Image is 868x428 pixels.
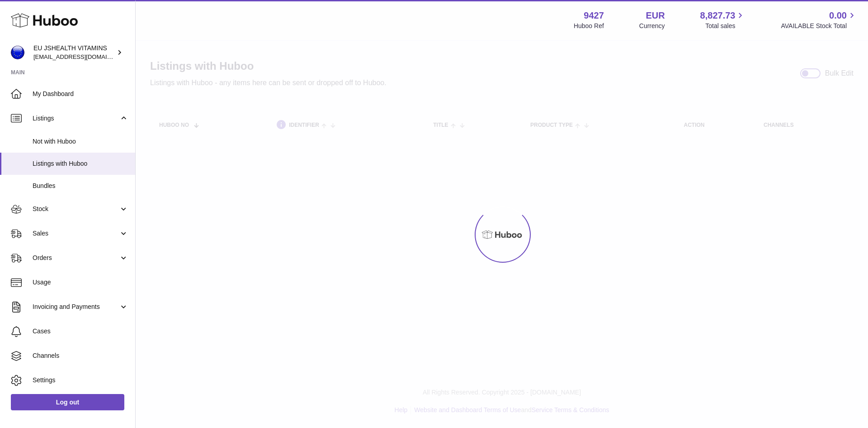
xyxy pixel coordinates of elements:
[574,22,604,30] div: Huboo Ref
[11,394,124,410] a: Log out
[33,351,128,360] span: Channels
[33,278,128,287] span: Usage
[33,159,128,168] span: Listings with Huboo
[33,303,119,311] span: Invoicing and Payments
[700,10,746,30] a: 8,827.73 Total sales
[646,10,665,22] strong: EUR
[33,327,128,336] span: Cases
[33,44,115,61] div: EU JSHEALTH VITAMINS
[33,205,119,213] span: Stock
[33,90,128,98] span: My Dashboard
[33,229,119,238] span: Sales
[584,10,604,22] strong: 9427
[781,22,857,30] span: AVAILABLE Stock Total
[700,10,736,22] span: 8,827.73
[639,22,665,30] div: Currency
[781,10,857,30] a: 0.00 AVAILABLE Stock Total
[33,254,119,262] span: Orders
[33,137,128,146] span: Not with Huboo
[11,46,24,59] img: internalAdmin-9427@internal.huboo.com
[33,114,119,123] span: Listings
[33,182,128,190] span: Bundles
[829,10,847,22] span: 0.00
[33,376,128,385] span: Settings
[33,53,133,60] span: [EMAIL_ADDRESS][DOMAIN_NAME]
[705,22,745,30] span: Total sales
